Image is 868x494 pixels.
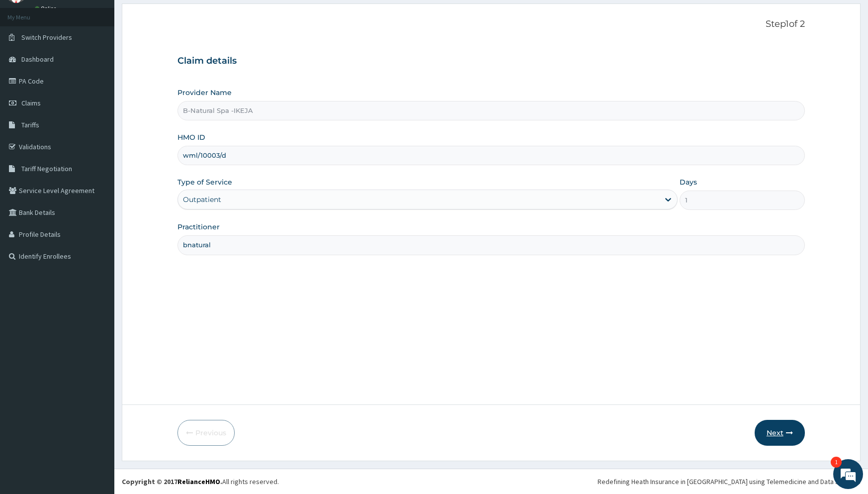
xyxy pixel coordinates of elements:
span: Dashboard [21,55,54,64]
img: d_794563401_company_1708531726252_794563401 [33,50,55,75]
a: RelianceHMO [177,477,220,486]
label: Practitioner [177,222,220,232]
span: Switch Providers [21,33,72,42]
span: Tariff Negotiation [21,164,72,173]
label: Type of Service [177,177,232,187]
footer: All rights reserved. [114,469,868,494]
span: Claims [21,99,41,107]
div: Minimize live chat window [163,5,187,29]
button: Previous [177,420,235,446]
a: Online [35,5,59,12]
textarea: Type your message and hit 'Enter' [5,272,189,306]
div: Redefining Heath Insurance in [GEOGRAPHIC_DATA] using Telemedicine and Data Science! [598,477,861,487]
input: Enter HMO ID [177,146,804,165]
label: Days [680,177,697,187]
strong: Copyright © 2017 . [122,477,222,486]
span: We're online! [58,125,137,226]
button: Next [755,420,805,446]
input: Enter Name [177,235,804,255]
label: Provider Name [177,88,232,98]
em: 1 [831,457,842,468]
div: Navigation go back [11,55,26,70]
div: Chat with us now [67,56,182,69]
p: Step 1 of 2 [177,19,804,30]
label: HMO ID [177,132,205,142]
span: Tariffs [21,120,39,129]
h3: Claim details [177,56,804,67]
